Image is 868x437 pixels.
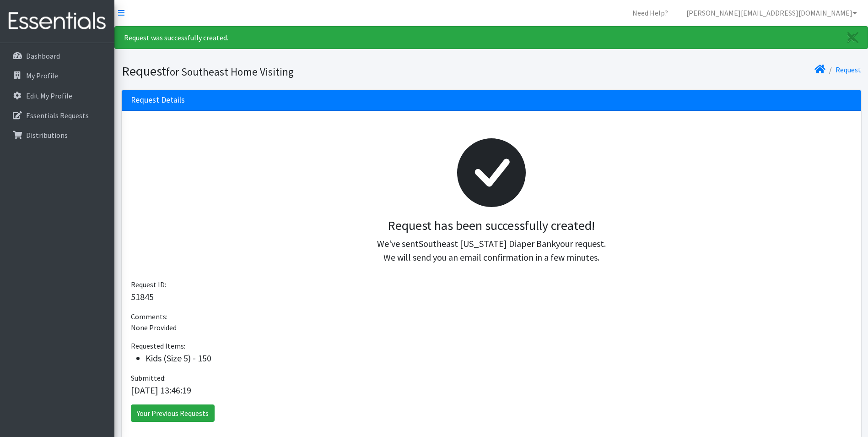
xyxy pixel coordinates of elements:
[26,91,72,100] p: Edit My Profile
[838,27,868,49] a: Close
[131,280,166,289] span: Request ID:
[26,51,60,60] p: Dashboard
[131,341,185,350] span: Requested Items:
[166,65,294,78] small: for Southeast Home Visiting
[26,111,89,120] p: Essentials Requests
[4,6,111,37] img: HumanEssentials
[131,95,185,105] h3: Request Details
[4,47,111,65] a: Dashboard
[679,4,864,22] a: [PERSON_NAME][EMAIL_ADDRESS][DOMAIN_NAME]
[26,131,68,140] p: Distributions
[114,26,868,49] div: Request was successfully created.
[131,312,167,321] span: Comments:
[4,66,111,85] a: My Profile
[419,238,556,249] span: Southeast [US_STATE] Diaper Bank
[836,65,861,74] a: Request
[131,323,177,332] span: None Provided
[4,106,111,125] a: Essentials Requests
[146,351,852,365] li: Kids (Size 5) - 150
[26,71,58,80] p: My Profile
[131,373,166,382] span: Submitted:
[4,87,111,105] a: Edit My Profile
[122,63,488,79] h1: Request
[131,290,852,304] p: 51845
[131,383,852,397] p: [DATE] 13:46:19
[4,126,111,144] a: Distributions
[625,4,675,22] a: Need Help?
[138,218,845,234] h3: Request has been successfully created!
[131,404,215,422] a: Your Previous Requests
[138,237,845,264] p: We've sent your request. We will send you an email confirmation in a few minutes.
